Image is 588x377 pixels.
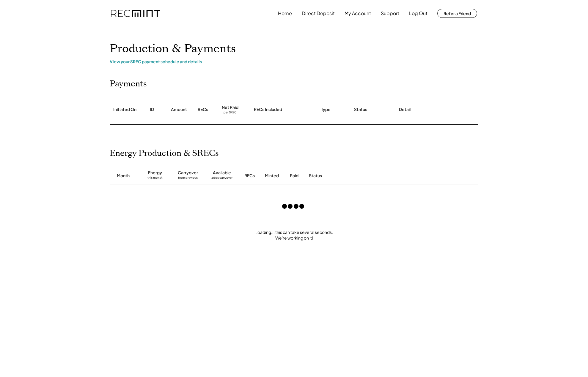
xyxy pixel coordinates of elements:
div: this month [147,176,163,182]
div: Carryover [178,170,198,176]
div: RECs [244,173,255,179]
div: RECs [198,107,208,113]
button: Log Out [409,7,427,19]
div: View your SREC payment schedule and details [110,59,478,64]
div: Minted [265,173,279,179]
div: Amount [171,107,187,113]
div: per SREC [224,110,237,115]
button: My Account [345,7,371,19]
div: Status [354,107,367,113]
div: Paid [290,173,298,179]
div: Detail [399,107,411,113]
h2: Payments [110,79,147,89]
div: Loading... this can take several seconds. We're working on it! [104,229,484,241]
h1: Production & Payments [110,42,478,56]
button: Direct Deposit [302,7,335,19]
div: Month [117,173,130,179]
img: recmint-logotype%403x.png [111,10,160,17]
button: Refer a Friend [437,9,477,18]
h2: Energy Production & SRECs [110,148,219,159]
div: RECs Included [254,107,282,113]
div: Energy [148,170,162,176]
div: Type [321,107,331,113]
div: Net Paid [222,104,238,110]
button: Support [381,7,399,19]
button: Home [278,7,292,19]
div: ID [150,107,154,113]
div: Status [309,173,410,179]
div: adds carryover [211,176,232,182]
div: from previous [178,176,198,182]
div: Available [213,170,231,176]
div: Initiated On [113,107,136,113]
